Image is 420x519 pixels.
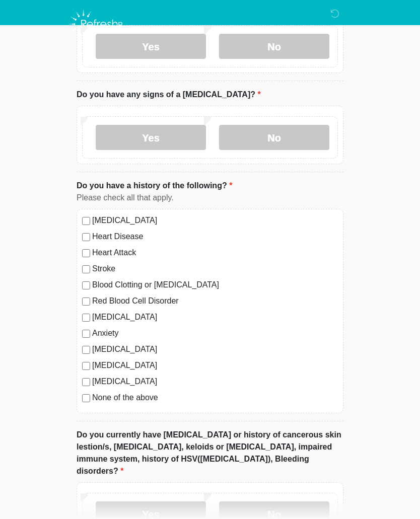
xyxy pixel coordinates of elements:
[92,376,338,388] label: [MEDICAL_DATA]
[82,217,90,225] input: [MEDICAL_DATA]
[82,362,90,370] input: [MEDICAL_DATA]
[92,392,338,404] label: None of the above
[82,330,90,338] input: Anxiety
[96,125,206,150] label: Yes
[219,125,329,150] label: No
[92,214,338,227] label: [MEDICAL_DATA]
[92,231,338,243] label: Heart Disease
[82,394,90,402] input: None of the above
[92,247,338,259] label: Heart Attack
[77,89,261,101] label: Do you have any signs of a [MEDICAL_DATA]?
[77,180,232,192] label: Do you have a history of the following?
[82,378,90,386] input: [MEDICAL_DATA]
[92,343,338,355] label: [MEDICAL_DATA]
[82,265,90,273] input: Stroke
[92,311,338,323] label: [MEDICAL_DATA]
[92,327,338,339] label: Anxiety
[66,8,127,41] img: Refresh RX Logo
[92,279,338,291] label: Blood Clotting or [MEDICAL_DATA]
[82,314,90,322] input: [MEDICAL_DATA]
[82,249,90,257] input: Heart Attack
[77,429,343,477] label: Do you currently have [MEDICAL_DATA] or history of cancerous skin lestion/s, [MEDICAL_DATA], kelo...
[82,298,90,306] input: Red Blood Cell Disorder
[82,281,90,289] input: Blood Clotting or [MEDICAL_DATA]
[82,233,90,241] input: Heart Disease
[77,192,343,204] div: Please check all that apply.
[92,359,338,372] label: [MEDICAL_DATA]
[92,295,338,307] label: Red Blood Cell Disorder
[92,263,338,275] label: Stroke
[82,346,90,354] input: [MEDICAL_DATA]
